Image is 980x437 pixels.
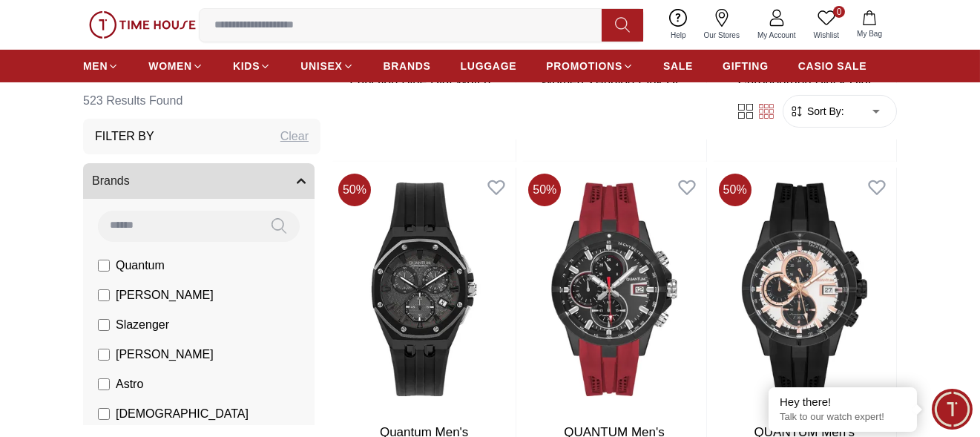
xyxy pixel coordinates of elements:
[148,53,203,79] a: WOMEN
[384,59,431,73] span: BRANDS
[723,59,769,73] span: GIFTING
[116,257,165,275] span: Quantum
[932,389,973,430] div: Chat Widget
[83,59,108,73] span: MEN
[546,59,622,73] span: PROMOTIONS
[116,405,249,423] span: [DEMOGRAPHIC_DATA]
[719,174,752,206] span: 50 %
[789,104,844,119] button: Sort By:
[92,172,130,190] span: Brands
[95,128,154,145] h3: Filter By
[300,59,342,73] span: UNISEX
[798,53,867,79] a: CASIO SALE
[98,319,110,331] input: Slazenger
[848,7,891,42] button: My Bag
[808,30,845,41] span: Wishlist
[780,411,906,424] p: Talk to our watch expert!
[83,53,119,79] a: MEN
[804,104,844,119] span: Sort By:
[98,378,110,390] input: Astro
[663,59,693,73] span: SALE
[546,53,634,79] a: PROMOTIONS
[528,174,561,206] span: 50 %
[698,30,746,41] span: Our Stores
[148,59,192,73] span: WOMEN
[662,6,695,44] a: Help
[233,53,271,79] a: KIDS
[83,83,320,119] h6: 523 Results Found
[98,260,110,272] input: Quantum
[695,6,749,44] a: Our Stores
[98,408,110,420] input: [DEMOGRAPHIC_DATA]
[522,168,706,410] img: QUANTUM Men's Chronograph Black Dial Watch - HNG893.658
[723,53,769,79] a: GIFTING
[116,316,169,334] span: Slazenger
[116,286,214,304] span: [PERSON_NAME]
[338,174,371,206] span: 50 %
[300,53,353,79] a: UNISEX
[805,6,848,44] a: 0Wishlist
[233,59,260,73] span: KIDS
[116,375,143,393] span: Astro
[833,6,845,18] span: 0
[332,168,516,410] img: Quantum Men's Chronograph Gun Dial Watch - HNG949.652
[83,163,315,199] button: Brands
[780,395,906,410] div: Hey there!
[98,349,110,361] input: [PERSON_NAME]
[89,11,196,38] img: ...
[663,53,693,79] a: SALE
[280,128,309,145] div: Clear
[713,168,896,410] img: QUANTUM Men's Chronograph Silver Dial Watch - HNG893.631
[461,59,517,73] span: LUGGAGE
[851,28,888,39] span: My Bag
[116,346,214,364] span: [PERSON_NAME]
[98,289,110,301] input: [PERSON_NAME]
[665,30,692,41] span: Help
[461,53,517,79] a: LUGGAGE
[384,53,431,79] a: BRANDS
[752,30,802,41] span: My Account
[798,59,867,73] span: CASIO SALE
